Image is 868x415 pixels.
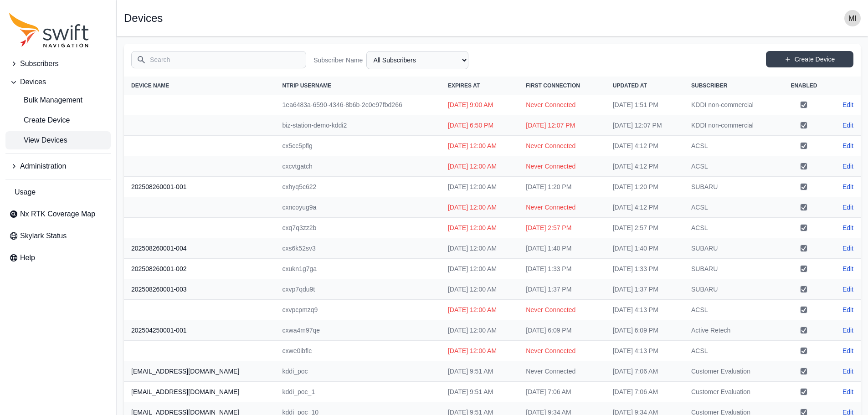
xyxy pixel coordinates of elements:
[124,177,275,197] th: 202508260001-001
[441,300,519,320] td: [DATE] 12:00 AM
[519,136,605,156] td: Never Connected
[842,100,853,109] a: Edit
[606,218,684,238] td: [DATE] 2:57 PM
[20,209,95,220] span: Nx RTK Coverage Map
[606,259,684,279] td: [DATE] 1:33 PM
[606,156,684,177] td: [DATE] 4:12 PM
[519,156,605,177] td: Never Connected
[684,259,779,279] td: SUBARU
[519,300,605,320] td: Never Connected
[519,95,605,115] td: Never Connected
[684,361,779,382] td: Customer Evaluation
[275,197,441,218] td: cxncoyug9a
[441,115,519,136] td: [DATE] 6:50 PM
[441,177,519,197] td: [DATE] 12:00 AM
[124,279,275,300] th: 202508260001-003
[519,218,605,238] td: [DATE] 2:57 PM
[779,77,829,95] th: Enabled
[5,55,111,73] button: Subscribers
[124,259,275,279] th: 202508260001-002
[15,187,36,198] span: Usage
[844,10,861,26] img: user photo
[20,77,46,87] span: Devices
[842,162,853,171] a: Edit
[441,341,519,361] td: [DATE] 12:00 AM
[842,244,853,253] a: Edit
[684,279,779,300] td: SUBARU
[684,300,779,320] td: ACSL
[684,341,779,361] td: ACSL
[131,51,306,68] input: Search
[275,218,441,238] td: cxq7q3zz2b
[275,136,441,156] td: cx5cc5pflg
[526,82,580,89] span: First Connection
[684,136,779,156] td: ACSL
[5,111,111,129] a: Create Device
[9,135,67,146] span: View Devices
[842,182,853,191] a: Edit
[842,223,853,232] a: Edit
[441,320,519,341] td: [DATE] 12:00 AM
[275,177,441,197] td: cxhyq5c622
[313,56,363,65] label: Subscriber Name
[766,51,853,67] a: Create Device
[275,77,441,95] th: NTRIP Username
[684,77,779,95] th: Subscriber
[9,115,70,126] span: Create Device
[5,227,111,245] a: Skylark Status
[441,361,519,382] td: [DATE] 9:51 AM
[606,197,684,218] td: [DATE] 4:12 PM
[842,121,853,130] a: Edit
[606,300,684,320] td: [DATE] 4:13 PM
[5,205,111,223] a: Nx RTK Coverage Map
[20,161,66,172] span: Administration
[519,361,605,382] td: Never Connected
[842,264,853,273] a: Edit
[20,58,58,69] span: Subscribers
[842,141,853,150] a: Edit
[441,279,519,300] td: [DATE] 12:00 AM
[9,95,82,106] span: Bulk Management
[441,197,519,218] td: [DATE] 12:00 AM
[606,341,684,361] td: [DATE] 4:13 PM
[684,197,779,218] td: ACSL
[124,320,275,341] th: 202504250001-001
[606,95,684,115] td: [DATE] 1:51 PM
[519,259,605,279] td: [DATE] 1:33 PM
[124,382,275,402] th: [EMAIL_ADDRESS][DOMAIN_NAME]
[124,361,275,382] th: [EMAIL_ADDRESS][DOMAIN_NAME]
[842,203,853,212] a: Edit
[275,341,441,361] td: cxwe0ibflc
[20,231,67,241] span: Skylark Status
[275,156,441,177] td: cxcvtgatch
[519,382,605,402] td: [DATE] 7:06 AM
[519,279,605,300] td: [DATE] 1:37 PM
[684,238,779,259] td: SUBARU
[441,136,519,156] td: [DATE] 12:00 AM
[684,177,779,197] td: SUBARU
[5,183,111,201] a: Usage
[5,157,111,175] button: Administration
[275,238,441,259] td: cxs6k52sv3
[275,279,441,300] td: cxvp7qdu9t
[606,238,684,259] td: [DATE] 1:40 PM
[606,136,684,156] td: [DATE] 4:12 PM
[684,382,779,402] td: Customer Evaluation
[124,13,163,24] h1: Devices
[275,320,441,341] td: cxwa4m97qe
[441,238,519,259] td: [DATE] 12:00 AM
[684,156,779,177] td: ACSL
[5,91,111,109] a: Bulk Management
[275,382,441,402] td: kddi_poc_1
[441,259,519,279] td: [DATE] 12:00 AM
[519,115,605,136] td: [DATE] 12:07 PM
[441,382,519,402] td: [DATE] 9:51 AM
[606,382,684,402] td: [DATE] 7:06 AM
[613,82,647,89] span: Updated At
[275,300,441,320] td: cxvpcpmzq9
[842,367,853,376] a: Edit
[441,156,519,177] td: [DATE] 12:00 AM
[5,249,111,267] a: Help
[519,197,605,218] td: Never Connected
[519,177,605,197] td: [DATE] 1:20 PM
